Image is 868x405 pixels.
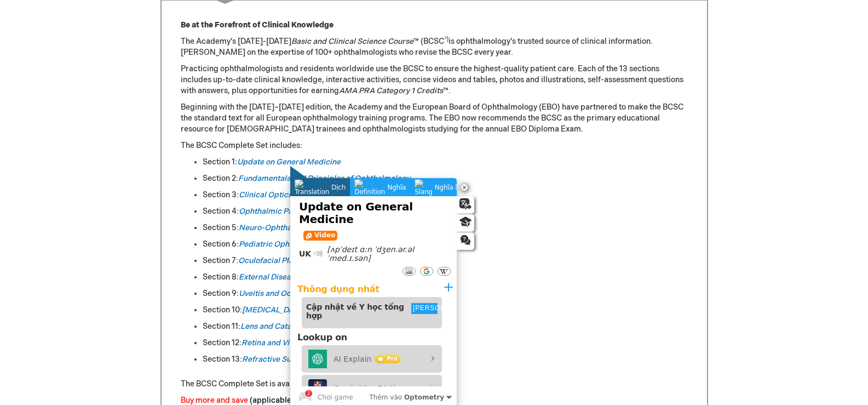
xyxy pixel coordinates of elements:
a: Ophthalmic Pathology and Intraocular Tumors [239,207,405,216]
a: External Disease and Cornea [239,272,342,282]
li: Section 3: [203,190,688,201]
li: Section 6: [203,239,688,250]
a: Fundamentals and Principles of Ophthalmology [238,174,410,183]
li: Section 7: [203,255,688,266]
li: Section 13: – [203,354,688,365]
li: Section 12: [203,338,688,349]
a: Update on General Medicine [237,157,341,167]
a: Pediatric Ophthalmology and Strabismus [239,239,388,249]
p: The Academy’s [DATE]-[DATE] ™ (BCSC is ophthalmology’s trusted source of clinical information. [P... [181,36,688,58]
a: Neuro-Ophthalmology [239,223,320,232]
a: Retina and Vitreous [242,338,312,347]
em: AMA PRA Category 1 Credits [339,86,443,95]
em: Basic and Clinical Science Course [291,37,413,46]
li: Section 8: – [203,272,688,283]
p: The BCSC Complete Set includes: [181,140,688,151]
li: Section 5: – [203,223,688,233]
li: Section 11: [203,321,688,332]
li: Section 1: [203,157,688,168]
a: Refractive Surgery [242,355,311,364]
font: Buy more and save [181,396,248,405]
p: The BCSC Complete Set is available in print or eBook format. [181,379,688,390]
p: Beginning with the [DATE]–[DATE] edition, the Academy and the European Board of Ophthalmology (EB... [181,102,688,135]
a: Oculofacial Plastic and Orbital Surgery [238,256,380,265]
sup: ®) [444,36,449,43]
strong: Be at the Forefront of Clinical Knowledge [181,20,334,30]
p: Practicing ophthalmologists and residents worldwide use the BCSC to ensure the highest-quality pa... [181,64,688,96]
li: Section 9: [203,288,688,299]
li: Section 4: [203,206,688,217]
font: (applicable to eBook purchases only) [250,396,383,405]
li: Section 2: [203,173,688,184]
li: Section 10: [203,305,688,316]
a: Uveitis and Ocular Inflammation [239,289,355,298]
a: Lens and Cataract [240,322,306,331]
a: Clinical Optics and Vision Rehabilitation [239,190,383,199]
a: [MEDICAL_DATA] [242,305,306,315]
